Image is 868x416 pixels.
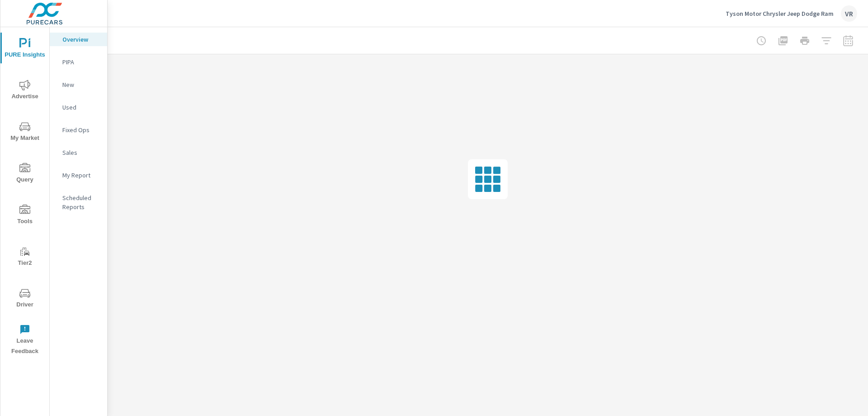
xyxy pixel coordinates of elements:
div: Used [50,100,107,114]
p: Scheduled Reports [62,193,100,211]
p: PIPA [62,57,100,67]
span: Tools [3,205,47,227]
p: New [62,80,100,89]
div: Overview [50,33,107,46]
span: Advertise [3,80,47,102]
span: My Market [3,121,47,143]
div: New [50,78,107,91]
span: Leave Feedback [3,324,47,357]
div: VR [841,5,857,22]
span: Query [3,163,47,185]
p: Fixed Ops [62,125,100,134]
div: nav menu [0,27,49,360]
div: Scheduled Reports [50,191,107,214]
p: Sales [62,148,100,157]
p: Used [62,103,100,112]
span: Tier2 [3,246,47,268]
span: Driver [3,288,47,310]
p: Tyson Motor Chrysler Jeep Dodge Ram [726,10,834,18]
span: PURE Insights [3,38,47,60]
div: My Report [50,168,107,182]
div: Sales [50,146,107,159]
p: My Report [62,171,100,180]
p: Overview [62,35,100,44]
div: Fixed Ops [50,123,107,137]
div: PIPA [50,55,107,69]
